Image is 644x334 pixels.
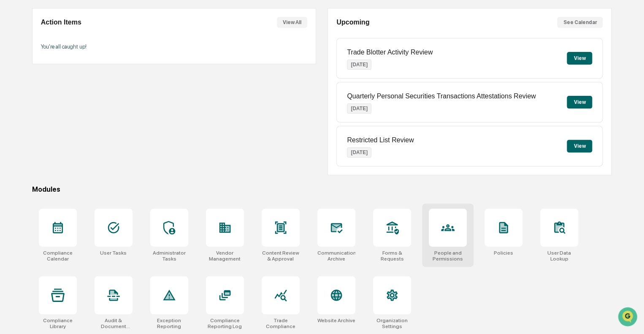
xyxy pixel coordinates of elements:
span: Preclearance [17,106,54,115]
div: People and Permissions [429,250,467,262]
div: 🗄️ [61,107,68,114]
span: Pylon [84,143,102,149]
p: How can we help? [8,18,154,31]
span: Data Lookup [17,122,53,131]
button: View [567,96,592,109]
p: [DATE] [347,103,371,114]
h2: Action Items [41,19,81,26]
a: 🔎Data Lookup [5,119,57,134]
iframe: Open customer support [617,306,640,329]
p: Trade Blotter Activity Review [347,49,433,56]
div: Exception Reporting [150,318,188,329]
a: 🗄️Attestations [58,103,108,118]
div: Audit & Document Logs [95,318,133,329]
button: See Calendar [557,17,603,28]
div: Policies [494,250,513,256]
div: Trade Compliance [262,318,300,329]
div: 🖐️ [8,107,15,114]
div: Organization Settings [373,318,411,329]
div: User Data Lookup [540,250,578,262]
div: Start new chat [29,65,138,73]
h2: Upcoming [336,19,369,26]
a: 🖐️Preclearance [5,103,58,118]
div: We're available if you need us! [29,73,107,80]
p: [DATE] [347,147,371,157]
div: Content Review & Approval [262,250,300,262]
button: View [567,140,592,152]
div: User Tasks [100,250,127,256]
button: Start new chat [143,67,154,77]
a: Powered byPylon [60,143,102,149]
p: [DATE] [347,60,371,70]
div: Modules [32,185,612,193]
div: Administrator Tasks [150,250,188,262]
button: View All [277,17,307,28]
img: 1746055101610-c473b297-6a78-478c-a979-82029cc54cd1 [8,65,24,80]
div: Communications Archive [317,250,355,262]
div: Forms & Requests [373,250,411,262]
p: You're all caught up! [41,43,307,50]
div: Website Archive [317,318,355,323]
span: Attestations [70,106,105,115]
p: Quarterly Personal Securities Transactions Attestations Review [347,92,536,100]
p: Restricted List Review [347,136,414,144]
div: Compliance Reporting Log [206,318,244,329]
div: Compliance Calendar [39,250,77,262]
div: 🔎 [8,123,15,130]
div: Vendor Management [206,250,244,262]
button: View [567,52,592,65]
div: Compliance Library [39,318,77,329]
